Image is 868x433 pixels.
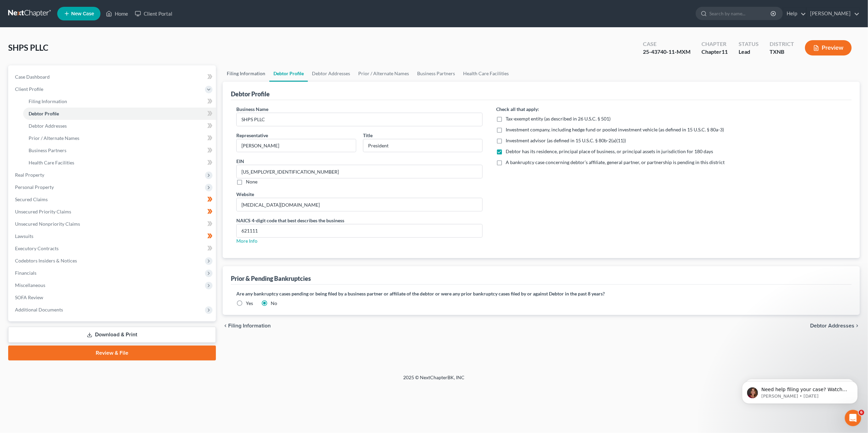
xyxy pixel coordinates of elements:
[236,290,846,297] label: Are any bankruptcy cases pending or being filed by a business partner or affiliate of the debtor ...
[15,74,50,80] span: Case Dashboard
[236,106,268,113] label: Business Name
[271,300,277,307] label: No
[223,65,269,82] a: Filing Information
[15,209,71,214] span: Unsecured Priority Claims
[15,233,33,239] span: Lawsuits
[246,300,253,307] label: Yes
[29,98,67,104] span: Filing Information
[722,48,728,55] span: 11
[810,323,860,328] button: Debtor Addresses chevron_right
[223,323,271,328] button: chevron_left Filing Information
[30,26,117,32] p: Message from Katie, sent 1w ago
[10,193,216,206] a: Secured Claims
[30,20,117,66] span: Need help filing your case? Watch this video! Still need help? Here are two articles with instruc...
[236,217,344,224] label: NAICS 4-digit code that best describes the business
[701,48,728,56] div: Chapter
[23,108,216,120] a: Debtor Profile
[231,274,311,283] div: Prior & Pending Bankruptcies
[236,238,257,244] a: More Info
[29,111,59,116] span: Debtor Profile
[709,7,772,20] input: Search by name...
[231,90,270,98] div: Debtor Profile
[363,139,482,152] input: Enter title...
[413,65,459,82] a: Business Partners
[237,165,482,178] input: --
[29,135,79,141] span: Prior / Alternate Names
[701,40,728,48] div: Chapter
[237,139,356,152] input: Enter representative...
[29,123,67,129] span: Debtor Addresses
[29,147,66,153] span: Business Partners
[859,410,864,415] span: 6
[237,198,482,211] input: --
[783,7,806,20] a: Help
[8,346,216,360] a: Review & File
[23,144,216,157] a: Business Partners
[240,374,628,386] div: 2025 © NextChapterBK, INC
[102,7,131,20] a: Home
[15,184,54,190] span: Personal Property
[23,132,216,144] a: Prior / Alternate Names
[15,86,43,92] span: Client Profile
[506,159,725,165] span: A bankruptcy case concerning debtor’s affiliate, general partner, or partnership is pending in th...
[15,282,45,288] span: Miscellaneous
[805,40,852,55] button: Preview
[228,323,271,328] span: Filing Information
[15,307,63,312] span: Additional Documents
[506,127,724,132] span: Investment company, including hedge fund or pooled investment vehicle (as defined in 15 U.S.C. § ...
[15,245,59,251] span: Executory Contracts
[15,270,36,276] span: Financials
[15,172,44,178] span: Real Property
[10,206,216,218] a: Unsecured Priority Claims
[770,48,794,56] div: TXNB
[23,120,216,132] a: Debtor Addresses
[506,116,611,122] span: Tax-exempt entity (as described in 26 U.S.C. § 501)
[10,71,216,83] a: Case Dashboard
[223,323,228,328] i: chevron_left
[236,191,254,198] label: Website
[506,148,713,154] span: Debtor has its residence, principal place of business, or principal assets in jurisdiction for 18...
[10,218,216,230] a: Unsecured Nonpriority Claims
[770,40,794,48] div: District
[23,157,216,169] a: Health Care Facilities
[506,138,626,143] span: Investment advisor (as defined in 15 U.S.C. § 80b-2(a)(11))
[459,65,513,82] a: Health Care Facilities
[739,48,759,56] div: Lead
[8,43,48,52] span: SHPS PLLC
[15,196,48,202] span: Secured Claims
[236,132,268,139] label: Representative
[15,294,43,300] span: SOFA Review
[363,132,373,139] label: Title
[15,258,77,263] span: Codebtors Insiders & Notices
[643,40,691,48] div: Case
[237,224,482,237] input: XXXX
[236,158,244,165] label: EIN
[807,7,859,20] a: [PERSON_NAME]
[845,410,861,426] iframe: Intercom live chat
[237,113,482,126] input: Enter name...
[15,221,80,227] span: Unsecured Nonpriority Claims
[308,65,354,82] a: Debtor Addresses
[10,242,216,255] a: Executory Contracts
[29,160,74,165] span: Health Care Facilities
[739,40,759,48] div: Status
[23,95,216,108] a: Filing Information
[71,11,94,16] span: New Case
[131,7,176,20] a: Client Portal
[810,323,854,328] span: Debtor Addresses
[8,327,216,343] a: Download & Print
[854,323,860,328] i: chevron_right
[354,65,413,82] a: Prior / Alternate Names
[496,106,539,113] label: Check all that apply:
[269,65,308,82] a: Debtor Profile
[246,178,257,185] label: None
[10,230,216,242] a: Lawsuits
[732,367,868,415] iframe: Intercom notifications message
[643,48,691,56] div: 25-43740-11-MXM
[10,291,216,304] a: SOFA Review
